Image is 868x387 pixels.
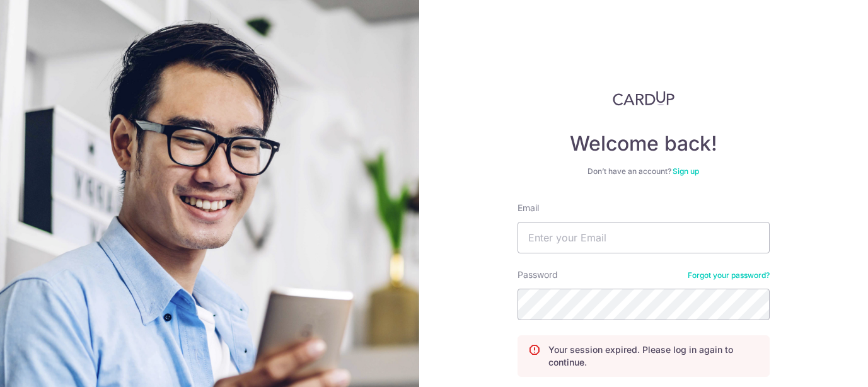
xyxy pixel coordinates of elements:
[613,91,674,106] img: CardUp Logo
[548,344,759,369] p: Your session expired. Please log in again to continue.
[688,270,770,280] a: Forgot your password?
[518,222,770,253] input: Enter your Email
[518,131,770,156] h4: Welcome back!
[518,166,770,176] div: Don’t have an account?
[518,269,558,281] label: Password
[518,202,539,214] label: Email
[673,166,699,176] a: Sign up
